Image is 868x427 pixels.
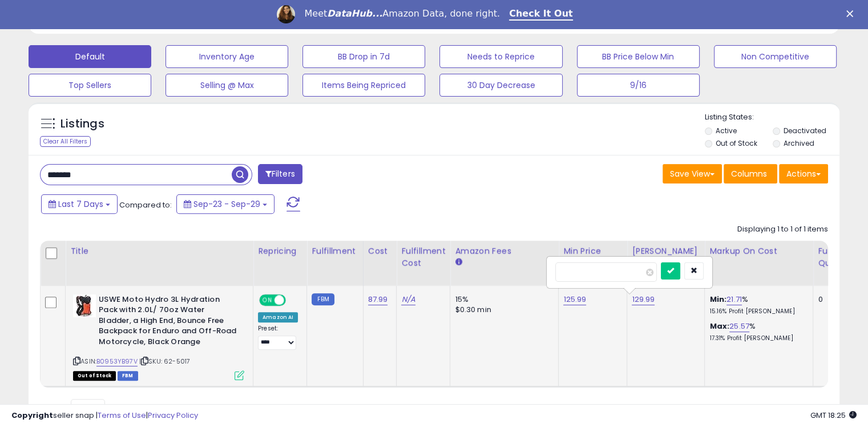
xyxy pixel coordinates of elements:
[632,245,700,257] div: [PERSON_NAME]
[632,294,655,305] a: 129.99
[709,294,804,316] div: %
[705,112,839,123] p: Listing States:
[455,305,550,315] div: $0.30 min
[818,245,857,269] div: Fulfillable Quantity
[99,294,237,350] b: USWE Moto Hydro 3L Hydration Pack with 2.0L/ 70oz Water Bladder, a High End, Bounce Free Backpack...
[304,8,500,19] div: Meet Amazon Data, done right.
[709,294,726,305] b: Min:
[731,168,767,179] span: Columns
[73,294,244,379] div: ASIN:
[49,403,131,414] span: Show: entries
[118,371,138,381] span: FBM
[368,245,392,257] div: Cost
[563,294,586,305] a: 125.99
[709,334,804,342] p: 17.31% Profit [PERSON_NAME]
[401,245,445,269] div: Fulfillment Cost
[98,410,146,421] a: Terms of Use
[709,245,808,257] div: Markup on Cost
[455,245,554,257] div: Amazon Fees
[258,164,302,184] button: Filters
[846,10,858,17] div: Close
[41,194,118,214] button: Last 7 Days
[810,410,857,421] span: 2025-10-7 18:25 GMT
[60,116,104,132] h5: Listings
[29,45,151,68] button: Default
[258,312,298,322] div: Amazon AI
[258,325,298,350] div: Preset:
[455,257,462,268] small: Amazon Fees.
[327,8,382,19] i: DataHub...
[737,224,828,235] div: Displaying 1 to 1 of 1 items
[716,126,737,135] label: Active
[439,74,562,97] button: 30 Day Decrease
[439,45,562,68] button: Needs to Reprice
[148,410,198,421] a: Privacy Policy
[709,321,729,332] b: Max:
[165,74,288,97] button: Selling @ Max
[577,45,700,68] button: BB Price Below Min
[709,308,804,316] p: 15.16% Profit [PERSON_NAME]
[729,321,749,332] a: 25.57
[58,198,103,210] span: Last 7 Days
[277,5,295,23] img: Profile image for Georgie
[73,294,96,317] img: 51HutXr8BAL._SL40_.jpg
[96,357,138,366] a: B0953YB97V
[139,357,190,366] span: | SKU: 62-5017
[119,199,172,210] span: Compared to:
[726,294,742,305] a: 21.71
[312,245,358,257] div: Fulfillment
[302,45,425,68] button: BB Drop in 7d
[705,241,813,286] th: The percentage added to the cost of goods (COGS) that forms the calculator for Min & Max prices.
[716,138,757,148] label: Out of Stock
[70,245,248,257] div: Title
[779,164,828,183] button: Actions
[11,410,198,421] div: seller snap | |
[176,194,274,214] button: Sep-23 - Sep-29
[783,138,814,148] label: Archived
[783,126,826,135] label: Deactivated
[302,74,425,97] button: Items Being Repriced
[401,294,415,305] a: N/A
[29,74,151,97] button: Top Sellers
[724,164,777,183] button: Columns
[165,45,288,68] button: Inventory Age
[73,371,116,381] span: All listings that are currently out of stock and unavailable for purchase on Amazon
[368,294,388,305] a: 87.99
[455,294,550,305] div: 15%
[40,136,91,147] div: Clear All Filters
[818,294,853,305] div: 0
[284,295,302,305] span: OFF
[709,321,804,342] div: %
[714,45,837,68] button: Non Competitive
[577,74,700,97] button: 9/16
[663,164,722,183] button: Save View
[509,8,573,21] a: Check It Out
[260,295,274,305] span: ON
[258,245,302,257] div: Repricing
[312,293,334,305] small: FBM
[11,410,53,421] strong: Copyright
[193,198,260,210] span: Sep-23 - Sep-29
[563,245,622,257] div: Min Price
